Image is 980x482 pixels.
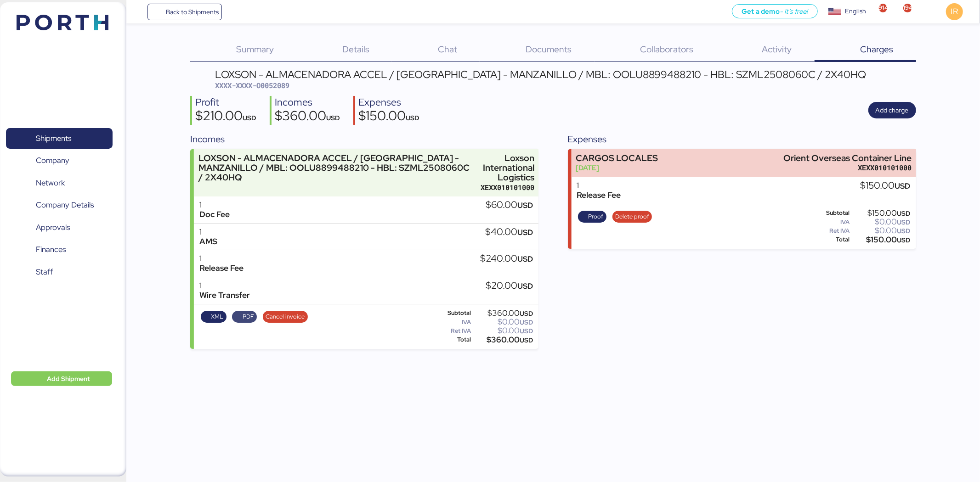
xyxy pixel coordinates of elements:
span: USD [897,218,911,226]
div: 1 [199,227,217,237]
a: Network [6,173,113,194]
div: Subtotal [434,310,471,316]
div: 1 [199,254,244,263]
div: CARGOS LOCALES [576,153,658,163]
button: Add charge [868,102,916,118]
div: XEXX010101000 [783,163,912,173]
div: Total [811,236,850,243]
div: Doc Fee [199,210,230,219]
div: Loxson International Logistics [476,153,534,182]
div: LOXSON - ALMACENADORA ACCEL / [GEOGRAPHIC_DATA] - MANZANILLO / MBL: OOLU8899488210 - HBL: SZML250... [198,153,472,182]
div: $360.00 [473,310,533,317]
button: Delete proof [612,211,652,223]
div: $0.00 [473,319,533,325]
a: Company Details [6,195,113,216]
span: Back to Shipments [166,6,219,17]
div: Ret IVA [434,328,471,334]
div: Release Fee [577,191,621,200]
span: Chat [438,43,457,55]
div: Subtotal [811,210,850,216]
button: XML [201,311,227,323]
span: USD [517,200,533,210]
span: Shipments [36,132,71,145]
div: $60.00 [486,200,533,210]
div: $360.00 [275,109,340,125]
span: Network [36,176,65,190]
div: 1 [199,281,250,291]
button: Menu [132,4,147,20]
div: $150.00 [861,181,911,191]
span: USD [517,254,533,264]
span: USD [520,336,533,344]
span: USD [517,281,533,291]
div: $0.00 [851,227,911,234]
span: USD [520,318,533,326]
span: Approvals [36,221,70,234]
span: Staff [36,265,53,279]
div: LOXSON - ALMACENADORA ACCEL / [GEOGRAPHIC_DATA] - MANZANILLO / MBL: OOLU8899488210 - HBL: SZML250... [215,69,866,79]
span: Summary [236,43,274,55]
div: Orient Overseas Container Line [783,153,912,163]
a: Shipments [6,128,113,149]
div: Wire Transfer [199,291,250,300]
span: USD [243,113,257,122]
div: $210.00 [196,109,257,125]
div: [DATE] [576,163,658,173]
div: $40.00 [485,227,533,237]
div: $150.00 [851,210,911,217]
div: Total [434,336,471,343]
div: Ret IVA [811,228,850,234]
div: Incomes [275,96,340,109]
span: USD [406,113,420,122]
span: Details [342,43,369,55]
div: English [845,6,866,16]
div: $150.00 [851,236,911,243]
div: Incomes [190,132,538,146]
span: Collaborators [640,43,693,55]
div: $360.00 [473,336,533,343]
div: Expenses [568,132,916,146]
span: Documents [526,43,572,55]
div: $240.00 [480,254,533,264]
div: XEXX010101000 [476,183,534,192]
a: Back to Shipments [147,4,222,20]
span: PDF [243,312,254,322]
div: Release Fee [199,263,244,273]
div: $20.00 [486,281,533,291]
button: PDF [232,311,257,323]
span: Delete proof [615,212,649,222]
span: USD [517,227,533,237]
span: XXXX-XXXX-O0052089 [215,81,289,90]
span: Charges [860,43,893,55]
div: $0.00 [851,219,911,225]
span: USD [520,327,533,335]
a: Approvals [6,217,113,238]
a: Finances [6,239,113,260]
span: Add Shipment [47,373,90,384]
span: USD [897,236,911,244]
button: Add Shipment [11,371,112,386]
div: Expenses [359,96,420,109]
span: XML [211,312,223,322]
span: USD [897,209,911,218]
span: Activity [762,43,792,55]
div: IVA [434,319,471,325]
span: USD [897,227,911,235]
div: $0.00 [473,327,533,334]
a: Company [6,150,113,171]
button: Cancel invoice [263,311,308,323]
span: USD [520,309,533,318]
span: Company [36,154,69,167]
button: Proof [578,211,606,223]
span: Company Details [36,198,94,212]
span: Finances [36,243,66,256]
div: $150.00 [359,109,420,125]
div: Profit [196,96,257,109]
span: USD [327,113,340,122]
div: IVA [811,219,850,225]
span: Add charge [876,105,909,116]
span: USD [895,181,911,191]
div: 1 [199,200,230,210]
span: IR [951,6,958,17]
div: 1 [577,181,621,191]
